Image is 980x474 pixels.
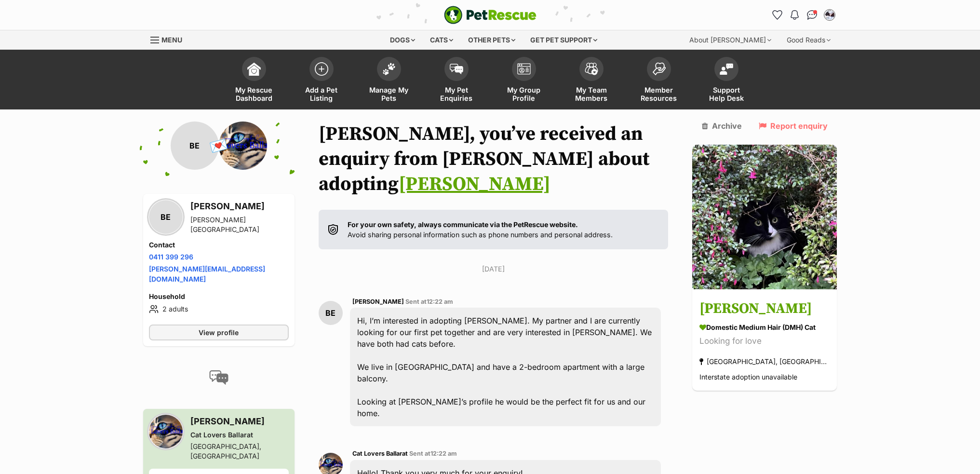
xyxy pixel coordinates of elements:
[208,135,229,156] span: 💌
[405,298,453,305] span: Sent at
[780,30,837,50] div: Good Reads
[190,215,289,234] div: [PERSON_NAME][GEOGRAPHIC_DATA]
[149,292,289,301] h4: Household
[319,264,669,274] p: [DATE]
[430,450,457,457] span: 12:22 am
[585,63,598,75] img: team-members-icon-5396bd8760b3fe7c0b43da4ab00e1e3bb1a5d9ba89233759b79545d2d3fc5d0d.svg
[683,30,778,50] div: About [PERSON_NAME]
[705,86,748,102] span: Support Help Desk
[288,52,355,109] a: Add a Pet Listing
[149,415,183,448] img: Cat Lovers Ballarat profile pic
[450,64,463,74] img: pet-enquiries-icon-7e3ad2cf08bfb03b45e93fb7055b45f3efa6380592205ae92323e6603595dc1f.svg
[399,172,550,196] a: [PERSON_NAME]
[319,122,669,197] h1: [PERSON_NAME], you’ve received an enquiry from [PERSON_NAME] about adopting
[300,86,343,102] span: Add a Pet Listing
[502,86,546,102] span: My Group Profile
[625,52,693,109] a: Member Resources
[444,6,537,24] img: logo-e224e6f780fb5917bec1dbf3a21bbac754714ae5b6737aabdf751b685950b380.svg
[805,7,820,23] a: Conversations
[692,145,837,289] img: Percy
[699,298,830,320] h3: [PERSON_NAME]
[219,122,267,170] img: Cat Lovers Ballarat profile pic
[190,415,289,428] h3: [PERSON_NAME]
[699,355,830,368] div: [GEOGRAPHIC_DATA], [GEOGRAPHIC_DATA]
[490,52,558,109] a: My Group Profile
[319,301,343,325] div: BE
[150,30,189,48] a: Menu
[524,30,604,50] div: Get pet support
[427,298,453,305] span: 12:22 am
[423,30,460,50] div: Cats
[149,265,265,283] a: [PERSON_NAME][EMAIL_ADDRESS][DOMAIN_NAME]
[435,86,478,102] span: My Pet Enquiries
[558,52,625,109] a: My Team Members
[199,327,239,338] span: View profile
[825,10,834,20] img: catherine blew profile pic
[190,430,289,440] div: Cat Lovers Ballarat
[383,30,422,50] div: Dogs
[190,200,289,213] h3: [PERSON_NAME]
[149,200,183,234] div: BE
[348,219,613,240] p: Avoid sharing personal information such as phone numbers and personal address.
[350,308,661,426] div: Hi, I’m interested in adopting [PERSON_NAME]. My partner and I are currently looking for our firs...
[699,335,830,348] div: Looking for love
[315,62,328,76] img: add-pet-listing-icon-0afa8454b4691262ce3f59096e99ab1cd57d4a30225e0717b998d2c9b9846f56.svg
[759,122,828,130] a: Report enquiry
[382,63,396,75] img: manage-my-pets-icon-02211641906a0b7f246fdf0571729dbe1e7629f14944591b6c1af311fb30b64b.svg
[517,63,531,75] img: group-profile-icon-3fa3cf56718a62981997c0bc7e787c4b2cf8bcc04b72c1350f741eb67cf2f40e.svg
[348,220,578,229] strong: For your own safety, always communicate via the PetRescue website.
[461,30,522,50] div: Other pets
[570,86,613,102] span: My Team Members
[367,86,411,102] span: Manage My Pets
[352,298,404,305] span: [PERSON_NAME]
[409,450,457,457] span: Sent at
[149,253,193,261] a: 0411 399 296
[352,450,408,457] span: Cat Lovers Ballarat
[791,10,798,20] img: notifications-46538b983faf8c2785f20acdc204bb7945ddae34d4c08c2a6579f10ce5e182be.svg
[190,442,289,461] div: [GEOGRAPHIC_DATA], [GEOGRAPHIC_DATA]
[149,325,289,340] a: View profile
[787,7,803,23] button: Notifications
[355,52,423,109] a: Manage My Pets
[637,86,681,102] span: Member Resources
[232,86,276,102] span: My Rescue Dashboard
[807,10,817,20] img: chat-41dd97257d64d25036548639549fe6c8038ab92f7586957e7f3b1b290dea8141.svg
[423,52,490,109] a: My Pet Enquiries
[699,323,830,333] div: Domestic Medium Hair (DMH) Cat
[699,373,797,381] span: Interstate adoption unavailable
[161,36,182,44] span: Menu
[652,62,666,75] img: member-resources-icon-8e73f808a243e03378d46382f2149f9095a855e16c252ad45f914b54edf8863c.svg
[171,122,219,170] div: BE
[693,52,760,109] a: Support Help Desk
[209,370,228,385] img: conversation-icon-4a6f8262b818ee0b60e3300018af0b2d0b884aa5de6e9bcb8d3d4eeb1a70a7c4.svg
[247,62,261,76] img: dashboard-icon-eb2f2d2d3e046f16d808141f083e7271f6b2e854fb5c12c21221c1fb7104beca.svg
[720,63,733,75] img: help-desk-icon-fdf02630f3aa405de69fd3d07c3f3aa587a6932b1a1747fa1d2bba05be0121f9.svg
[149,303,289,315] li: 2 adults
[692,291,837,391] a: [PERSON_NAME] Domestic Medium Hair (DMH) Cat Looking for love [GEOGRAPHIC_DATA], [GEOGRAPHIC_DATA...
[444,6,537,24] a: PetRescue
[702,122,742,130] a: Archive
[822,7,837,23] button: My account
[149,240,289,250] h4: Contact
[770,7,837,23] ul: Account quick links
[220,52,288,109] a: My Rescue Dashboard
[770,7,785,23] a: Favourites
